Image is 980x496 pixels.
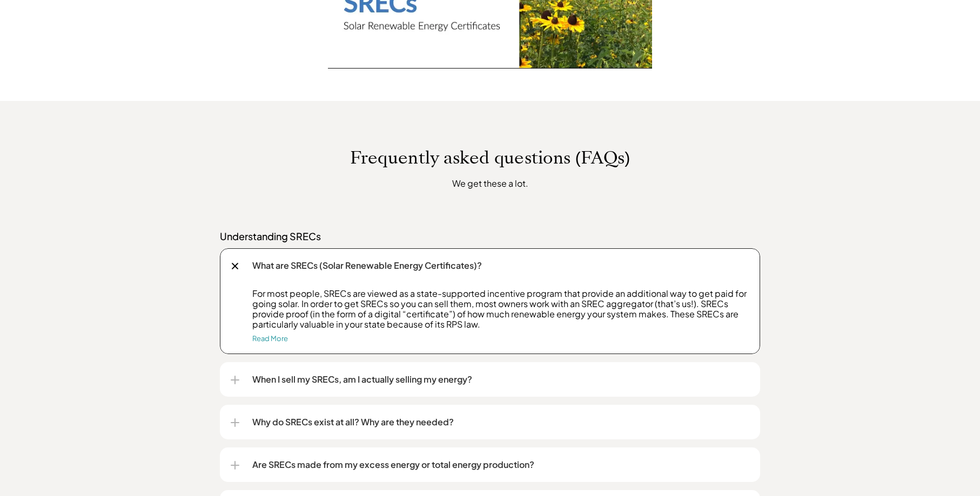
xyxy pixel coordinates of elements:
p: When I sell my SRECs, am I actually selling my energy? [252,373,749,386]
p: Why do SRECs exist at all? Why are they needed? [252,416,749,429]
p: What are SRECs (Solar Renewable Energy Certificates)? [252,259,749,272]
a: Read More [252,334,288,343]
p: We get these a lot. [290,176,690,190]
p: Understanding SRECs [220,230,760,243]
p: Frequently asked questions (FAQs) [182,147,798,168]
p: For most people, SRECs are viewed as a state-supported incentive program that provide an addition... [252,288,749,330]
p: Are SRECs made from my excess energy or total energy production? [252,458,749,471]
